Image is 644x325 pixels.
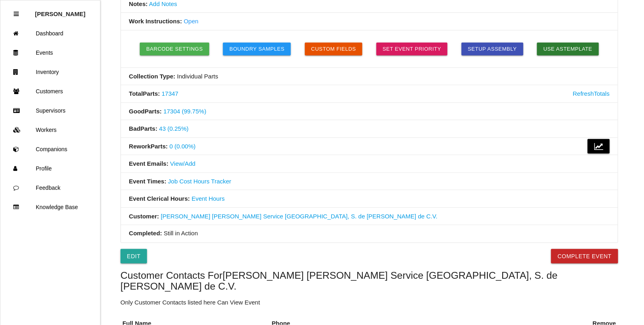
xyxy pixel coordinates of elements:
b: Customer: [129,213,159,220]
b: Event Clerical Hours: [129,195,190,202]
a: Feedback [0,178,100,197]
a: 0 (0.00%) [170,143,196,150]
button: Custom Fields [305,43,363,56]
b: Total Parts : [129,90,160,97]
button: Boundry Samples [223,43,291,56]
button: Use asTemplate [537,43,599,56]
a: View/Add [170,160,196,167]
a: Knowledge Base [0,197,100,217]
b: Completed: [129,230,162,237]
div: Close [14,4,19,24]
a: 17304 (99.75%) [164,108,206,115]
b: Event Emails: [129,160,168,167]
a: Open [184,18,198,25]
b: Rework Parts : [129,143,168,150]
button: Complete Event [551,249,618,263]
a: Profile [0,159,100,178]
h5: Customer Contacts For [PERSON_NAME] [PERSON_NAME] Service [GEOGRAPHIC_DATA], S. de [PERSON_NAME] ... [121,270,618,292]
a: Events [0,43,100,62]
button: Barcode Settings [140,43,209,56]
a: Set Event Priority [376,43,448,56]
a: Refresh Totals [573,89,610,99]
a: Edit [121,249,147,263]
b: Bad Parts : [129,125,157,132]
a: Customers [0,82,100,101]
a: 17347 [162,90,178,97]
b: Notes: [129,0,148,7]
a: 43 (0.25%) [159,125,188,132]
p: Only Customer Contacts listed here Can View Event [121,298,618,307]
a: Dashboard [0,24,100,43]
b: Event Times: [129,178,166,185]
button: Setup Assembly [462,43,523,56]
li: Individual Parts [121,68,618,86]
li: Still in Action [121,225,618,243]
b: Good Parts : [129,108,162,115]
b: Work Instructions: [129,18,182,25]
a: Inventory [0,62,100,82]
a: Companions [0,140,100,159]
a: Job Cost Hours Tracker [168,178,231,185]
a: Event Hours [192,195,225,202]
a: Supervisors [0,101,100,120]
a: [PERSON_NAME] [PERSON_NAME] Service [GEOGRAPHIC_DATA], S. de [PERSON_NAME] de C.V. [161,213,438,220]
p: Rosie Blandino [35,4,86,17]
b: Collection Type: [129,73,176,80]
a: Add Notes [149,0,177,7]
a: Workers [0,120,100,140]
